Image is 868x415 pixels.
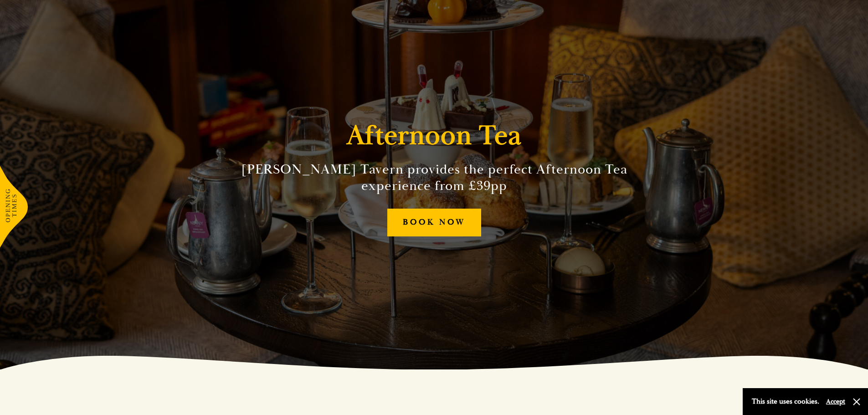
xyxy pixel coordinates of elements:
button: Accept [826,397,845,406]
button: Close and accept [852,397,861,406]
a: BOOK NOW [387,209,481,236]
h2: [PERSON_NAME] Tavern provides the perfect Afternoon Tea experience from £39pp [226,161,642,194]
p: This site uses cookies. [752,395,819,408]
h1: Afternoon Tea [347,119,522,152]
